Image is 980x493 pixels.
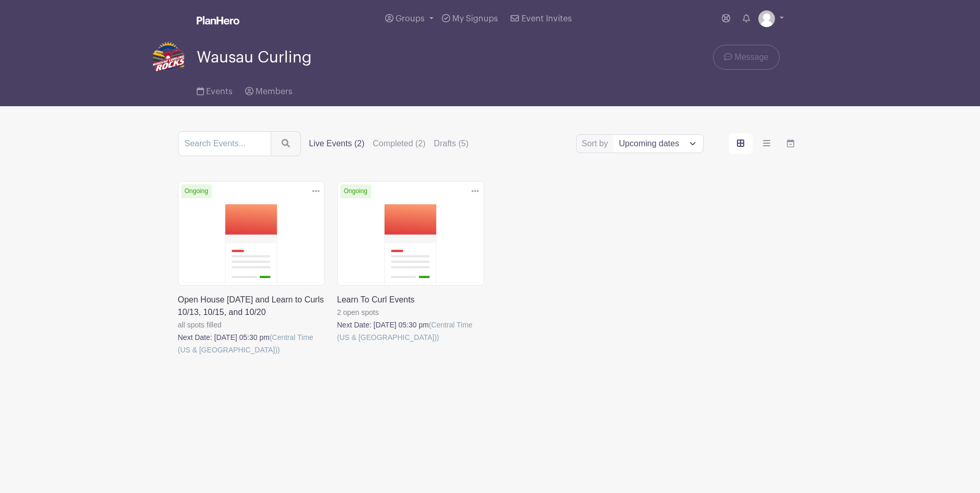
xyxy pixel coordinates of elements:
img: logo-1.png [153,42,184,73]
input: Search Events... [178,131,271,156]
label: Drafts (5) [434,137,469,150]
img: logo_white-6c42ec7e38ccf1d336a20a19083b03d10ae64f83f12c07503d8b9e83406b4c7d.svg [197,16,239,24]
label: Completed (2) [373,137,425,150]
div: filters [309,137,477,150]
span: Wausau Curling [197,49,312,66]
span: Groups [396,15,425,23]
span: Message [735,51,769,64]
div: order and view [729,133,803,154]
a: Events [197,73,233,106]
span: Event Invites [521,15,572,23]
span: Events [206,87,233,96]
span: Members [256,87,292,96]
a: Message [713,45,779,70]
label: Sort by [582,137,612,150]
label: Live Events (2) [309,137,365,150]
img: default-ce2991bfa6775e67f084385cd625a349d9dcbb7a52a09fb2fda1e96e2d18dcdb.png [758,10,775,27]
a: Members [245,73,292,106]
span: My Signups [452,15,498,23]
